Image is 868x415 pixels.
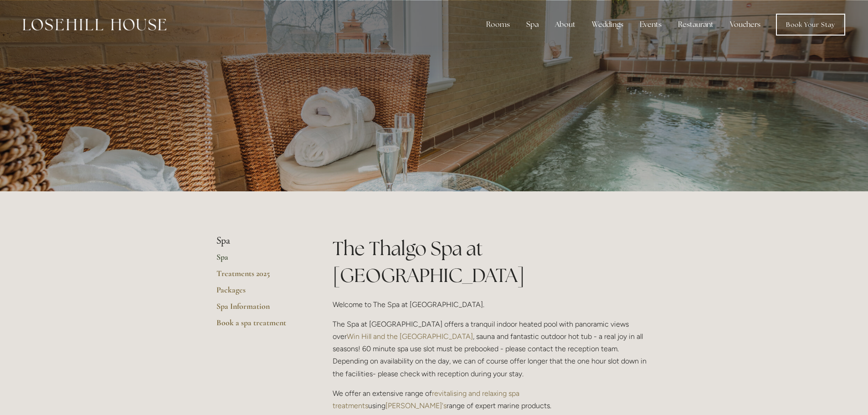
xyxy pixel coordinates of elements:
a: Book a spa treatment [216,318,303,334]
p: Welcome to The Spa at [GEOGRAPHIC_DATA]. [333,298,652,311]
a: [PERSON_NAME]'s [385,401,447,410]
div: Events [632,15,669,34]
div: About [548,15,583,34]
li: Spa [216,235,303,247]
div: Spa [519,15,546,34]
a: Spa Information [216,301,303,318]
a: Packages [216,285,303,301]
p: The Spa at [GEOGRAPHIC_DATA] offers a tranquil indoor heated pool with panoramic views over , sau... [333,318,652,380]
h1: The Thalgo Spa at [GEOGRAPHIC_DATA] [333,235,652,289]
div: Rooms [479,15,517,34]
div: Weddings [585,15,631,34]
a: Treatments 2025 [216,268,303,285]
a: Book Your Stay [776,14,845,36]
a: Vouchers [723,15,768,34]
a: Spa [216,252,303,268]
p: We offer an extensive range of using range of expert marine products. [333,387,652,412]
img: Losehill House [23,19,166,31]
a: Win Hill and the [GEOGRAPHIC_DATA] [347,332,473,341]
div: Restaurant [671,15,721,34]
